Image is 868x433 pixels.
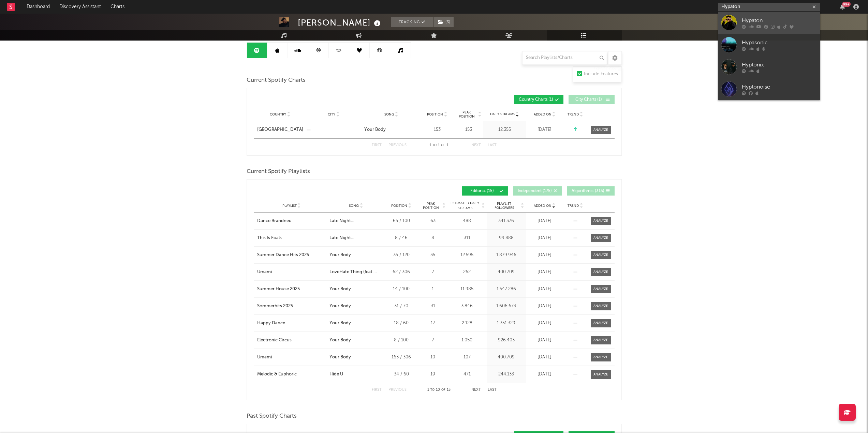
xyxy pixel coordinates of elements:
div: 1 [420,286,446,293]
button: 99+ [840,4,845,10]
button: Previous [388,388,407,392]
div: 926.403 [488,337,524,344]
div: 34 / 60 [386,371,417,378]
div: This Is Foals [257,235,282,242]
span: of [441,144,445,147]
div: 471 [449,371,485,378]
div: Your Body [329,320,351,327]
div: 8 / 46 [386,235,417,242]
div: 18 / 60 [386,320,417,327]
span: Position [391,204,407,208]
button: Independent(175) [513,186,562,196]
div: LoveHate Thing (feat. [PERSON_NAME]) - [PERSON_NAME] & [PERSON_NAME] Remix [329,269,383,276]
div: Your Body [364,126,386,133]
div: 400.709 [488,269,524,276]
span: Position [427,112,443,117]
div: Electronic Circus [257,337,292,344]
button: Last [488,388,497,392]
div: 99.888 [488,235,524,242]
div: Summer Dance Hits 2025 [257,252,309,259]
div: 8 / 100 [386,337,417,344]
span: City [328,112,335,117]
div: 311 [449,235,485,242]
a: Hyptonix [718,56,820,78]
a: Happy Dance [257,320,326,327]
div: 35 / 120 [386,252,417,259]
div: 153 [456,126,482,133]
div: Happy Dance [257,320,285,327]
div: [PERSON_NAME] [298,17,382,28]
span: Peak Position [420,202,442,210]
div: Sommerhits 2025 [257,303,293,310]
span: Country Charts ( 1 ) [519,98,553,102]
div: Hypaton [742,16,817,25]
div: 19 [420,371,446,378]
div: 1 10 15 [420,386,458,394]
span: Country [270,112,286,117]
input: Search Playlists/Charts [522,51,607,65]
a: Umami [257,354,326,361]
button: Next [471,388,481,392]
div: 7 [420,337,446,344]
a: Hypaton [718,12,820,34]
div: 11.985 [449,286,485,293]
div: 35 [420,252,446,259]
div: Include Features [584,70,618,78]
div: 17 [420,320,446,327]
div: 1 1 1 [420,141,458,150]
a: Umami [257,269,326,276]
div: [GEOGRAPHIC_DATA] [257,126,303,133]
div: 99 + [842,2,851,7]
span: Playlist Followers [488,202,520,210]
a: Melodic & Euphoric [257,371,326,378]
div: 1.351.329 [488,320,524,327]
div: 1.547.286 [488,286,524,293]
div: 163 / 306 [386,354,417,361]
div: 107 [449,354,485,361]
div: [DATE] [528,371,562,378]
div: 7 [420,269,446,276]
button: Editorial(15) [462,186,508,196]
span: Trend [568,112,579,117]
div: 31 / 70 [386,303,417,310]
button: City Charts(1) [569,95,615,104]
span: Playlist [282,204,297,208]
div: [DATE] [528,354,562,361]
span: Added On [534,204,551,208]
input: Search for artists [718,3,820,11]
span: Editorial ( 15 ) [467,189,498,193]
div: 3.846 [449,303,485,310]
div: 14 / 100 [386,286,417,293]
div: [DATE] [528,303,562,310]
a: Hyptonoise [718,78,820,100]
a: Summer Dance Hits 2025 [257,252,326,259]
div: Your Body [329,303,351,310]
span: Peak Position [456,110,477,119]
div: Your Body [329,354,351,361]
div: Your Body [329,252,351,259]
a: Hypasonic [718,34,820,56]
span: of [441,388,445,391]
div: 2.128 [449,320,485,327]
button: Algorithmic(315) [567,186,615,196]
div: 341.376 [488,218,524,225]
div: Your Body [329,337,351,344]
span: Current Spotify Playlists [247,168,310,176]
button: First [372,143,382,147]
div: Umami [257,354,272,361]
span: Daily Streams [490,112,515,117]
div: Your Body [329,286,351,293]
div: 1.879.946 [488,252,524,259]
a: Electronic Circus [257,337,326,344]
button: First [372,388,382,392]
a: Sommerhits 2025 [257,303,326,310]
div: [DATE] [528,269,562,276]
span: Current Spotify Charts [247,76,306,84]
div: Umami [257,269,272,276]
div: 12.595 [449,252,485,259]
div: 244.133 [488,371,524,378]
div: [DATE] [528,252,562,259]
span: Estimated Daily Streams [449,201,481,211]
div: [DATE] [528,126,562,133]
div: 1.606.673 [488,303,524,310]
